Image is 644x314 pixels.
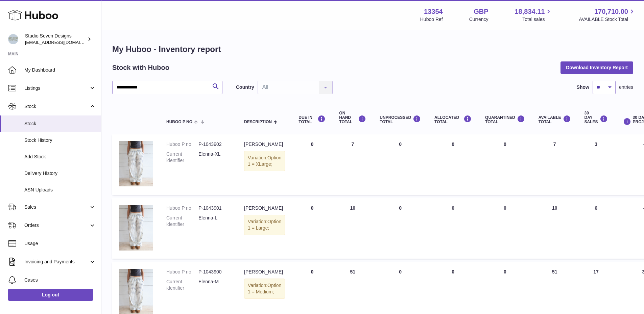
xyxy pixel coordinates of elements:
span: entries [619,84,633,90]
img: product image [119,205,153,250]
button: Download Inventory Report [560,61,633,74]
span: Description [244,120,272,124]
dt: Current identifier [166,151,198,164]
strong: 13354 [424,7,443,16]
td: 0 [428,134,478,195]
span: Sales [24,204,89,210]
span: 18,834.11 [515,7,545,16]
td: 7 [332,134,373,195]
span: Stock [24,103,89,110]
span: 170,710.00 [594,7,628,16]
div: DUE IN TOTAL [299,115,326,124]
dt: Huboo P no [166,205,198,211]
span: Add Stock [24,154,96,160]
td: 6 [578,198,615,259]
td: 10 [532,198,578,259]
span: Invoicing and Payments [24,259,89,265]
div: AVAILABLE Total [539,115,571,124]
img: product image [119,141,153,186]
div: Variation: [244,151,285,171]
label: Country [236,84,254,90]
div: ON HAND Total [339,111,366,125]
td: 3 [578,134,615,195]
div: Huboo Ref [420,16,443,23]
span: Stock [24,121,96,127]
a: 18,834.11 Total sales [515,7,552,23]
span: 0 [504,205,506,211]
dd: P-1043901 [198,205,231,211]
td: 10 [332,198,373,259]
div: QUARANTINED Total [485,115,525,124]
div: Studio Seven Designs [25,33,86,46]
h1: My Huboo - Inventory report [112,44,633,55]
div: Variation: [244,279,285,299]
img: product image [119,269,153,314]
div: [PERSON_NAME] [244,205,285,211]
dt: Current identifier [166,215,198,228]
span: [EMAIL_ADDRESS][DOMAIN_NAME] [25,40,99,45]
div: [PERSON_NAME] [244,141,285,148]
td: 0 [292,134,332,195]
span: Listings [24,85,89,91]
span: ASN Uploads [24,187,96,193]
span: Delivery History [24,170,96,177]
dt: Current identifier [166,279,198,291]
div: Currency [469,16,488,23]
dt: Huboo P no [166,269,198,275]
dd: Elenna-M [198,279,231,291]
label: Show [577,84,589,90]
strong: GBP [474,7,488,16]
span: 0 [504,141,506,147]
span: My Dashboard [24,67,96,73]
span: Option 1 = XLarge; [248,155,281,167]
span: Cases [24,277,96,283]
span: Usage [24,240,96,247]
a: 170,710.00 AVAILABLE Stock Total [579,7,636,23]
img: contact.studiosevendesigns@gmail.com [8,34,18,44]
div: 30 DAY SALES [585,111,608,125]
div: Variation: [244,215,285,235]
dd: Elenna-L [198,215,231,228]
span: 0 [504,269,506,274]
td: 0 [428,198,478,259]
span: Orders [24,222,89,229]
td: 0 [373,134,428,195]
dd: P-1043900 [198,269,231,275]
div: ALLOCATED Total [434,115,472,124]
td: 0 [373,198,428,259]
td: 0 [292,198,332,259]
dd: Elenna-XL [198,151,231,164]
div: [PERSON_NAME] [244,269,285,275]
dt: Huboo P no [166,141,198,148]
td: 7 [532,134,578,195]
span: Huboo P no [166,120,192,124]
span: Total sales [522,16,552,23]
div: UNPROCESSED Total [380,115,421,124]
h2: Stock with Huboo [112,63,169,72]
a: Log out [8,289,93,301]
dd: P-1043902 [198,141,231,148]
span: AVAILABLE Stock Total [579,16,636,23]
span: Stock History [24,137,96,143]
